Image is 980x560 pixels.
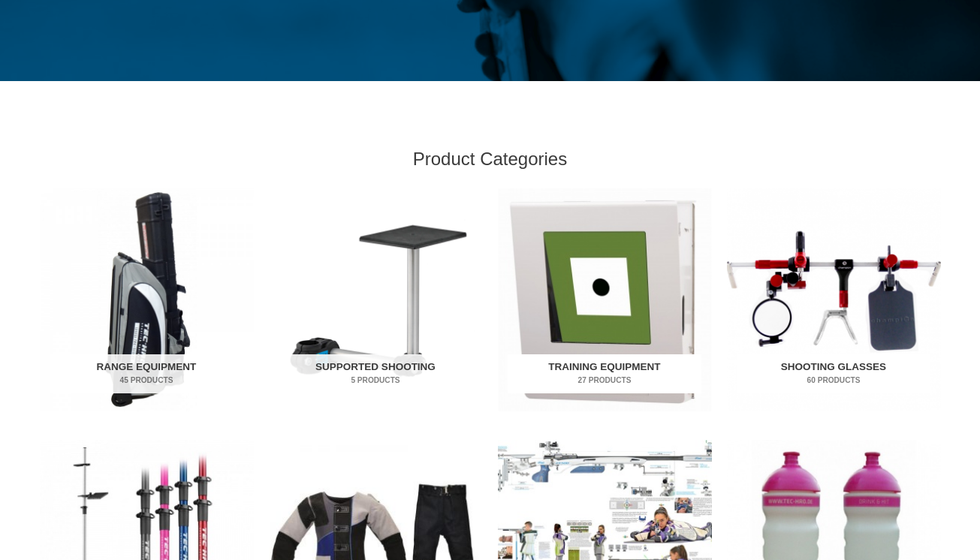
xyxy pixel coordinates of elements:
a: Visit product category Range Equipment [40,188,254,411]
h2: Training Equipment [508,354,701,393]
a: Visit product category Shooting Glasses [727,188,941,411]
a: Visit product category Supported Shooting [269,188,483,411]
mark: 5 Products [279,375,472,386]
img: Shooting Glasses [727,188,941,411]
h2: Supported Shooting [279,354,472,393]
img: Supported Shooting [269,188,483,411]
mark: 27 Products [508,375,701,386]
mark: 60 Products [737,375,930,386]
mark: 45 Products [50,375,243,386]
img: Training Equipment [498,188,712,411]
img: Range Equipment [40,188,254,411]
a: Visit product category Training Equipment [498,188,712,411]
h2: Shooting Glasses [737,354,930,393]
h2: Range Equipment [50,354,243,393]
h2: Product Categories [40,147,941,170]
